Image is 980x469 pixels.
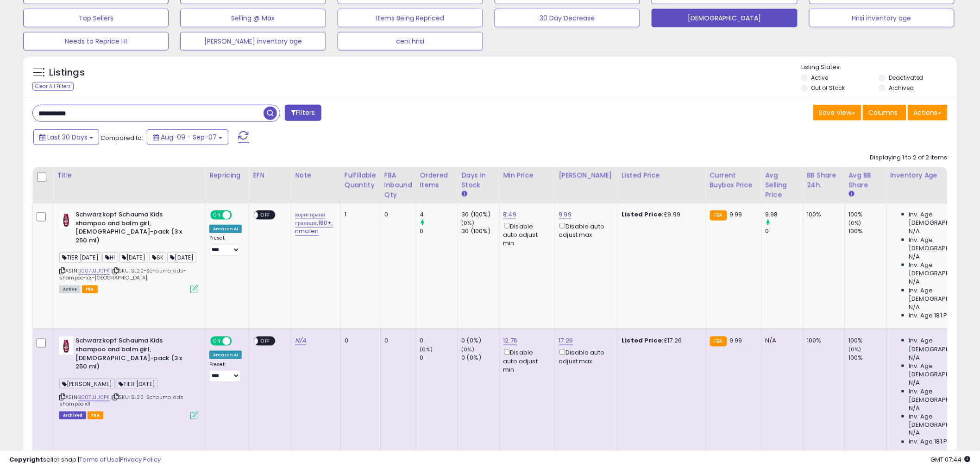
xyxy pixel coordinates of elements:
span: FBA [88,412,103,419]
div: 30 (100%) [462,210,499,219]
span: TIER [DATE] [59,252,101,263]
label: Out of Stock [811,84,845,92]
button: [PERSON_NAME] inventory age [180,32,326,51]
span: 9.99 [729,210,742,219]
div: 30 (100%) [462,227,499,235]
small: (0%) [849,346,862,353]
div: N/A [766,336,796,345]
button: Selling @ Max [180,9,326,27]
img: 31ucBELzusL._SL40_.jpg [59,336,73,355]
p: Listing States: [802,63,957,72]
label: Deactivated [889,74,923,82]
span: ON [211,337,223,345]
button: Aug-09 - Sep-07 [147,129,228,145]
a: коригирани граници,180+, nmalen [295,210,333,236]
div: ASIN: [59,336,198,418]
button: 30 Day Decrease [495,9,640,27]
div: 100% [807,210,838,219]
span: N/A [909,429,920,437]
span: N/A [909,354,920,362]
small: (0%) [849,219,862,227]
div: 100% [849,336,886,345]
button: [DEMOGRAPHIC_DATA] [652,9,797,27]
span: | SKU: SL22-Schauma kids-shampoo-x3-[GEOGRAPHIC_DATA] [59,267,186,281]
span: Columns [869,108,898,117]
div: FBA inbound Qty [384,171,412,200]
label: Archived [889,84,914,92]
a: B007JJU0PK [78,393,110,401]
div: 0 [384,210,409,219]
div: Avg Selling Price [766,171,799,200]
div: EFN [253,171,287,180]
span: OFF [231,211,245,219]
div: Disable auto adjust max [559,221,611,239]
span: N/A [909,253,920,261]
div: Days In Stock [462,171,496,190]
div: Preset: [209,235,242,256]
span: OFF [231,337,245,345]
div: 0 [766,227,803,235]
button: Items Being Repriced [338,9,483,27]
small: Avg BB Share. [849,190,854,198]
div: £17.26 [622,336,699,345]
div: Disable auto adjust min [503,348,548,374]
span: HI [102,252,118,263]
button: ceni hrisi [338,32,483,51]
span: Last 30 Days [47,133,88,142]
span: Aug-09 - Sep-07 [161,133,217,142]
span: [DATE] [167,252,196,263]
div: Current Buybox Price [710,171,758,190]
span: 9.99 [729,336,742,345]
div: 0 (0%) [462,336,499,345]
div: Note [295,171,336,180]
div: Disable auto adjust min [503,221,548,247]
button: Top Sellers [23,9,169,27]
a: 9.99 [559,210,572,219]
button: Actions [908,105,948,120]
button: Save View [813,105,861,120]
label: Active [811,74,829,82]
div: 0 [384,336,409,345]
span: N/A [909,278,920,286]
small: (0%) [462,219,475,227]
button: Hrisi inventory age [809,9,955,27]
small: (0%) [462,346,475,353]
span: 2025-10-8 07:44 GMT [931,455,971,464]
div: 100% [849,210,886,219]
b: Listed Price: [622,336,664,345]
button: Filters [285,105,321,121]
div: BB Share 24h. [807,171,841,190]
div: 1 [345,210,373,219]
div: ASIN: [59,210,198,292]
div: 0 [420,227,458,235]
div: [PERSON_NAME] [559,171,614,180]
div: Min Price [503,171,551,180]
span: Listings that have been deleted from Seller Central [59,412,86,419]
a: B007JJU0PK [78,267,110,275]
span: FBA [82,285,98,293]
span: Inv. Age 181 Plus: [909,311,958,320]
div: Amazon AI [209,351,242,359]
a: 12.76 [503,336,518,345]
a: Terms of Use [79,455,119,464]
span: All listings currently available for purchase on Amazon [59,285,81,293]
div: Displaying 1 to 2 of 2 items [870,153,948,162]
div: 100% [849,354,886,362]
a: 8.49 [503,210,517,219]
div: 0 (0%) [462,354,499,362]
a: N/A [295,336,306,345]
span: Inv. Age 181 Plus: [909,438,958,446]
b: Schwarzkopf Schauma Kids shampoo and balm girl, [DEMOGRAPHIC_DATA]-pack (3 x 250 ml) [75,336,188,373]
b: Listed Price: [622,210,664,219]
span: | SKU: SL22-Schauma kids shampoo x3 [59,393,183,407]
button: Last 30 Days [33,129,99,145]
button: Columns [863,105,906,120]
div: Repricing [209,171,245,180]
div: 100% [849,227,886,235]
div: Title [57,171,201,180]
span: OFF [258,211,273,219]
span: [DATE] [119,252,148,263]
small: FBA [710,336,727,347]
img: 31ucBELzusL._SL40_.jpg [59,210,73,229]
div: Amazon AI [209,225,242,233]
